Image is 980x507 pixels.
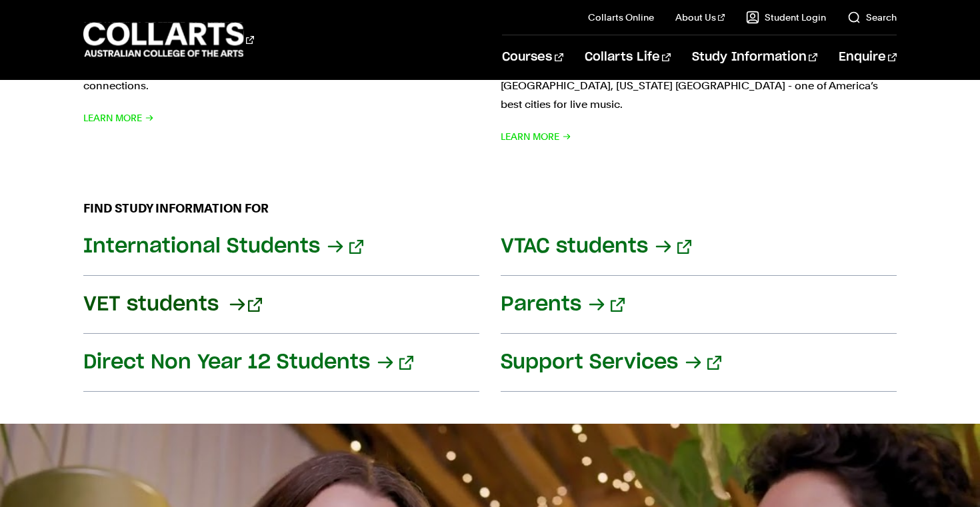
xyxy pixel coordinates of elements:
a: VTAC students [501,218,897,276]
a: Direct Non Year 12 Students [83,334,479,392]
a: About Us [675,11,725,24]
a: Study Information [692,35,817,79]
a: Collarts Online [588,11,654,24]
a: Support Services [501,334,897,392]
a: VET students [83,276,479,334]
a: Enquire [839,35,897,79]
a: Student Login [746,11,826,24]
h2: FIND STUDY INFORMATION FOR [83,199,897,218]
div: Go to homepage [83,21,254,59]
a: Search [847,11,897,24]
span: Learn More [83,109,154,127]
a: Courses [502,35,563,79]
a: International Students [83,218,479,276]
a: Collarts Life [585,35,671,79]
span: Learn More [501,127,571,146]
a: Parents [501,276,897,334]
